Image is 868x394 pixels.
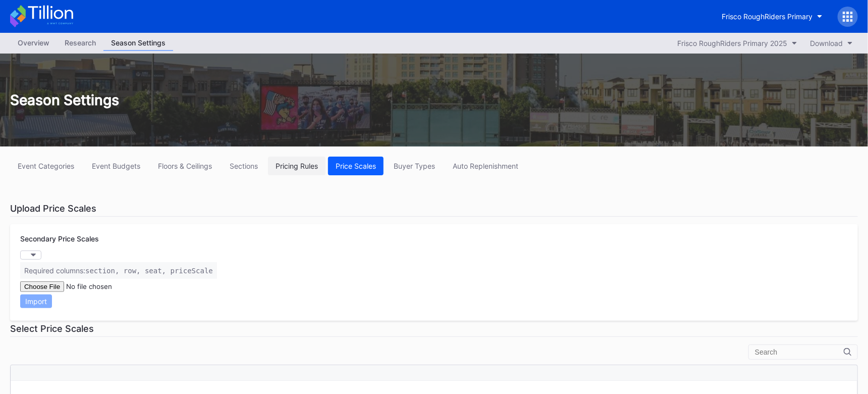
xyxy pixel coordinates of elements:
[103,35,173,51] a: Season Settings
[722,12,812,21] div: Frisco RoughRiders Primary
[92,162,140,170] div: Event Budgets
[453,162,518,170] div: Auto Replenishment
[150,157,220,175] button: Floors & Ceilings
[677,39,787,47] div: Frisco RoughRiders Primary 2025
[10,35,57,50] div: Overview
[222,157,265,175] button: Sections
[10,157,82,175] button: Event Categories
[25,297,47,306] div: Import
[20,234,848,243] div: Secondary Price Scales
[10,201,858,217] div: Upload Price Scales
[276,162,318,170] div: Pricing Rules
[85,267,213,275] code: section, row, seat, priceScale
[394,162,435,170] div: Buyer Types
[57,35,103,50] div: Research
[714,7,830,26] button: Frisco RoughRiders Primary
[805,36,858,50] button: Download
[755,348,844,356] input: Search
[268,157,325,175] button: Pricing Rules
[20,262,217,279] div: Required columns:
[20,294,52,308] button: Import
[57,35,103,51] a: Research
[10,35,57,51] a: Overview
[810,39,843,47] div: Download
[672,36,802,50] button: Frisco RoughRiders Primary 2025
[10,321,858,337] div: Select Price Scales
[18,162,74,170] div: Event Categories
[445,157,526,175] button: Auto Replenishment
[158,162,212,170] div: Floors & Ceilings
[386,157,443,175] button: Buyer Types
[328,157,384,175] button: Price Scales
[336,162,376,170] div: Price Scales
[230,162,258,170] div: Sections
[84,157,148,175] button: Event Budgets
